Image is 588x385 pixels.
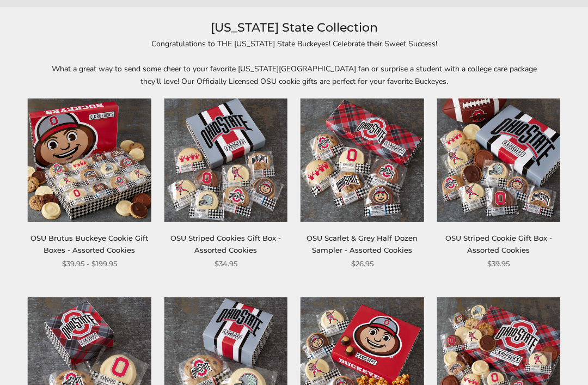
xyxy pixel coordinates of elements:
[487,259,510,270] span: $39.95
[9,344,113,376] iframe: Sign Up via Text for Offers
[164,99,288,223] img: OSU Striped Cookies Gift Box - Assorted Cookies
[62,259,117,270] span: $39.95 - $199.95
[301,99,424,223] img: OSU Scarlet & Grey Half Dozen Sampler - Assorted Cookies
[28,99,151,223] img: OSU Brutus Buckeye Cookie Gift Boxes - Assorted Cookies
[351,259,373,270] span: $26.95
[44,63,544,88] p: What a great way to send some cheer to your favorite [US_STATE][GEOGRAPHIC_DATA] fan or surprise ...
[30,234,148,254] a: OSU Brutus Buckeye Cookie Gift Boxes - Assorted Cookies
[437,99,561,223] img: OSU Striped Cookie Gift Box - Assorted Cookies
[44,38,544,51] p: Congratulations to THE [US_STATE] State Buckeyes! Celebrate their Sweet Success!
[307,234,418,254] a: OSU Scarlet & Grey Half Dozen Sampler - Assorted Cookies
[27,19,561,38] h1: [US_STATE] State Collection
[445,234,552,254] a: OSU Striped Cookie Gift Box - Assorted Cookies
[170,234,281,254] a: OSU Striped Cookies Gift Box - Assorted Cookies
[215,259,237,270] span: $34.95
